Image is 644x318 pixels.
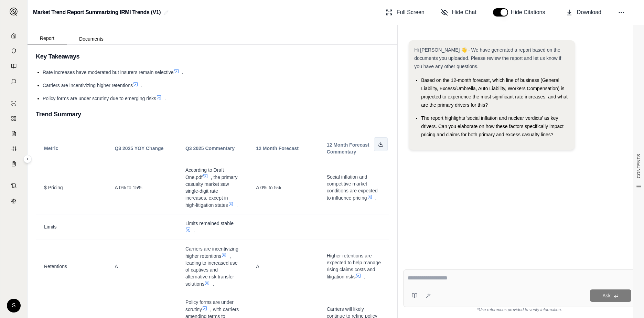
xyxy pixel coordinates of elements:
a: Coverage Table [4,157,23,171]
button: Download as Excel [374,137,388,151]
span: A [256,264,259,269]
button: Report [28,33,67,44]
span: Rate increases have moderated but insurers remain selective [43,70,174,75]
span: A 0% to 5% [256,185,281,190]
span: Carriers are incentivizing higher retentions [43,83,133,88]
div: S [7,299,21,312]
span: Limits [44,224,57,230]
a: Legal Search Engine [4,194,23,208]
a: Single Policy [4,96,23,110]
span: . [164,96,166,101]
span: Hide Citations [511,8,549,17]
a: Documents Vault [4,44,23,58]
span: . [375,195,377,201]
span: . [364,274,365,279]
a: Policy Comparisons [4,112,23,125]
span: Ask [602,293,610,298]
a: Claim Coverage [4,127,23,140]
span: Higher retentions are expected to help manage rising claims costs and litigation risks [327,253,381,279]
span: Download [577,8,601,17]
button: Full Screen [383,6,427,19]
button: Hide Chat [438,6,479,19]
span: . [182,70,183,75]
span: . [141,83,142,88]
span: The report highlights 'social inflation and nuclear verdicts' as key drivers. Can you elaborate o... [421,115,563,137]
span: $ Pricing [44,185,63,190]
div: *Use references provided to verify information. [403,307,636,312]
span: Policy forms are under scrutiny due to emerging risks [43,96,156,101]
button: Download [563,6,604,19]
span: Hide Chat [452,8,476,17]
span: . [236,202,238,208]
span: Carriers are incentivizing higher retentions [185,246,238,259]
span: 12 Month Forecast Commentary [327,142,369,155]
span: Q3 2025 YOY Change [115,146,163,151]
span: Based on the 12-month forecast, which line of business (General Liability, Excess/Umbrella, Auto ... [421,77,568,108]
span: , leading to increased use of captives and alternative risk transfer solutions [185,253,238,287]
span: Limits remained stable [185,221,234,226]
span: Q3 2025 Commentary [185,146,235,151]
span: Metric [44,146,58,151]
h2: Market Trend Report Summarizing IRMI Trends (V1) [33,6,161,19]
a: Contract Analysis [4,179,23,193]
span: Retentions [44,264,67,269]
img: Expand sidebar [10,8,18,16]
span: , the primary casualty market saw single-digit rate increases, except in high-litigation states [185,174,238,208]
span: 12 Month Forecast [256,146,299,151]
h3: Trend Summary [36,108,389,120]
span: Hi [PERSON_NAME] 👋 - We have generated a report based on the documents you uploaded. Please revie... [414,47,561,69]
a: Home [4,29,23,43]
span: A [115,264,118,269]
span: A 0% to 15% [115,185,142,190]
span: Policy forms are under scrutiny [185,299,234,312]
span: Full Screen [397,8,425,17]
a: Chat [4,74,23,88]
h3: Key Takeaways [36,50,389,63]
button: Expand sidebar [23,155,32,163]
button: Expand sidebar [7,5,21,19]
span: Social inflation and competitive market conditions are expected to influence pricing [327,174,378,201]
span: . [213,281,214,287]
span: . [194,228,195,233]
button: Documents [67,33,116,44]
a: Prompt Library [4,59,23,73]
a: Custom Report [4,142,23,156]
span: CONTENTS [636,154,642,178]
button: Ask [590,289,631,302]
span: According to Draft One.pdf [185,167,224,180]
